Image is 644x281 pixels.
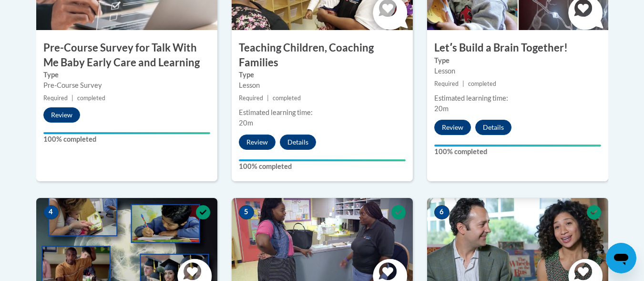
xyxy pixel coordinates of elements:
label: Type [43,70,210,80]
label: Type [239,70,406,80]
button: Review [434,120,471,135]
span: 4 [43,205,59,219]
label: Type [434,55,601,66]
h3: Teaching Children, Coaching Families [232,41,413,70]
div: Your progress [434,145,601,146]
span: | [267,94,269,102]
span: Required [434,80,459,87]
h3: Letʹs Build a Brain Together! [427,41,608,55]
span: 5 [239,205,254,219]
div: Pre-Course Survey [43,80,210,91]
span: 20m [239,119,253,127]
div: Estimated learning time: [434,93,601,104]
label: 100% completed [43,134,210,145]
label: 100% completed [239,161,406,172]
div: Lesson [239,80,406,91]
button: Details [475,120,511,135]
div: Estimated learning time: [239,107,406,118]
span: | [72,94,73,102]
span: 6 [434,205,450,219]
div: Your progress [43,132,210,134]
span: Required [43,94,68,102]
span: completed [273,94,301,102]
span: Required [239,94,263,102]
span: completed [468,80,496,87]
iframe: Button to launch messaging window [606,243,636,273]
label: 100% completed [434,146,601,157]
button: Details [280,135,316,150]
button: Review [239,135,276,150]
span: | [462,80,464,87]
span: 20m [434,104,449,113]
button: Review [43,107,80,123]
div: Your progress [239,159,406,161]
div: Lesson [434,66,601,76]
h3: Pre-Course Survey for Talk With Me Baby Early Care and Learning [36,41,217,70]
span: completed [77,94,105,102]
